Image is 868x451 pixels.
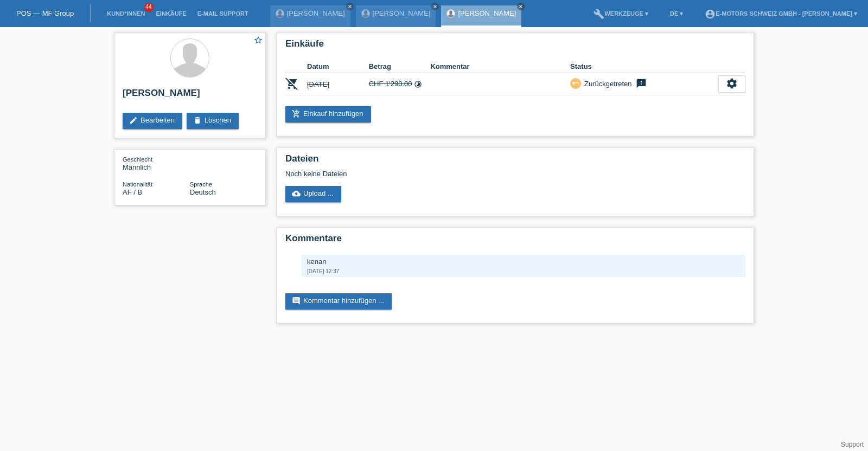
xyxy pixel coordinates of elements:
a: editBearbeiten [123,113,182,129]
span: Deutsch [190,188,216,196]
i: POSP00026995 [285,77,298,90]
a: E-Mail Support [192,10,254,17]
a: commentKommentar hinzufügen ... [285,293,392,310]
th: Betrag [369,60,431,73]
i: star_border [253,35,263,45]
span: Afghanistan / B / 10.11.2015 [123,188,142,196]
td: [DATE] [307,73,369,95]
th: Kommentar [430,60,570,73]
h2: Kommentare [285,233,745,249]
a: Einkäufe [150,10,192,17]
i: close [518,4,524,9]
i: build [593,9,604,20]
a: buildWerkzeuge ▾ [588,10,654,17]
div: Zurückgetreten [581,78,631,89]
i: edit [129,116,138,125]
i: comment [292,297,301,305]
i: delete [193,116,202,125]
a: add_shopping_cartEinkauf hinzufügen [285,106,371,123]
a: close [431,3,439,10]
i: settings [726,78,738,89]
a: cloud_uploadUpload ... [285,186,341,202]
td: CHF 1'290.00 [369,73,431,95]
a: DE ▾ [665,10,688,17]
th: Datum [307,60,369,73]
i: account_circle [705,9,716,20]
i: add_shopping_cart [292,109,301,118]
a: [PERSON_NAME] [287,9,345,17]
h2: [PERSON_NAME] [123,88,257,104]
span: Sprache [190,181,212,188]
a: Support [841,441,864,448]
span: Geschlecht [123,156,152,163]
a: POS — MF Group [16,9,74,17]
div: Männlich [123,155,190,171]
i: close [347,4,353,9]
div: kenan [307,257,740,266]
i: undo [572,79,579,87]
div: [DATE] 12:37 [307,268,740,274]
a: close [517,3,525,10]
i: close [432,4,438,9]
a: Kund*innen [101,10,150,17]
h2: Dateien [285,153,745,170]
a: account_circleE-Motors Schweiz GmbH - [PERSON_NAME] ▾ [699,10,863,17]
h2: Einkäufe [285,38,745,55]
a: deleteLöschen [187,113,239,129]
a: close [346,3,354,10]
i: feedback [635,78,648,89]
a: star_border [253,35,263,47]
div: Noch keine Dateien [285,170,617,178]
span: 44 [144,3,154,12]
th: Status [570,60,718,73]
span: Nationalität [123,181,152,188]
a: [PERSON_NAME] [373,9,431,17]
i: Fixe Raten (24 Raten) [414,80,422,88]
i: cloud_upload [292,189,301,198]
a: [PERSON_NAME] [458,9,516,17]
